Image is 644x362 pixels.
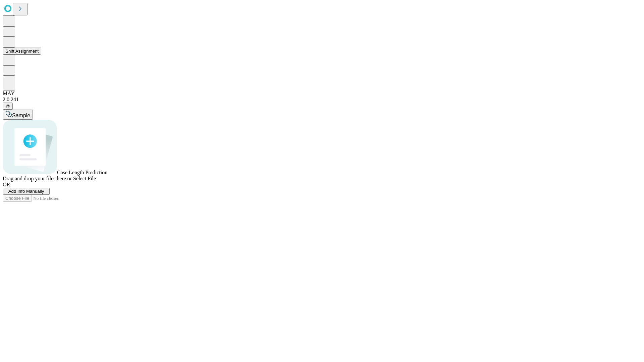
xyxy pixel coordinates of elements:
[3,176,72,181] span: Drag and drop your files here or
[3,182,10,187] span: OR
[3,103,13,110] button: @
[3,90,641,97] div: MAY
[5,104,10,109] span: @
[3,110,33,120] button: Sample
[3,188,50,195] button: Add Info Manually
[8,189,44,194] span: Add Info Manually
[12,113,30,118] span: Sample
[57,170,107,175] span: Case Length Prediction
[3,48,41,55] button: Shift Assignment
[73,176,96,181] span: Select File
[3,97,641,103] div: 2.0.241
